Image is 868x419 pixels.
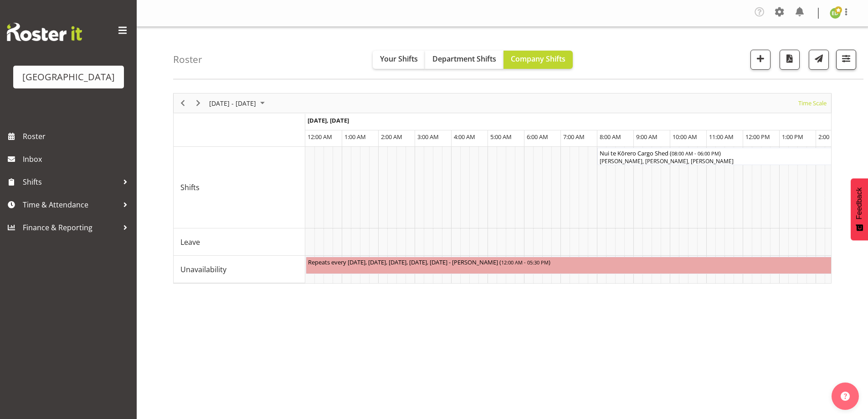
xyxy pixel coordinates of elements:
[841,392,850,401] img: help-xxl-2.png
[425,51,503,69] button: Department Shifts
[180,237,200,248] span: Leave
[750,50,770,70] button: Add a new shift
[174,147,305,228] td: Shifts resource
[22,70,115,84] div: [GEOGRAPHIC_DATA]
[174,256,305,283] td: Unavailability resource
[636,133,657,141] span: 9:00 AM
[190,93,206,113] div: Next
[745,133,770,141] span: 12:00 PM
[782,133,803,141] span: 1:00 PM
[174,228,305,256] td: Leave resource
[563,133,585,141] span: 7:00 AM
[23,198,118,212] span: Time & Attendance
[180,182,200,193] span: Shifts
[709,133,734,141] span: 11:00 AM
[797,98,828,109] button: Time Scale
[175,93,190,113] div: Previous
[454,133,475,141] span: 4:00 AM
[836,50,856,70] button: Filter Shifts
[780,50,800,70] button: Download a PDF of the roster according to the set date range.
[7,23,82,41] img: Rosterit website logo
[503,51,573,69] button: Company Shifts
[527,133,548,141] span: 6:00 AM
[672,150,719,157] span: 08:00 AM - 06:00 PM
[501,259,549,266] span: 12:00 AM - 05:30 PM
[809,50,829,70] button: Send a list of all shifts for the selected filtered period to all rostered employees.
[208,98,269,109] button: September 08 - 14, 2025
[417,133,439,141] span: 3:00 AM
[23,152,132,166] span: Inbox
[308,116,349,124] span: [DATE], [DATE]
[208,98,257,109] span: [DATE] - [DATE]
[673,133,697,141] span: 10:00 AM
[308,133,332,141] span: 12:00 AM
[344,133,366,141] span: 1:00 AM
[173,93,832,284] div: Timeline Week of September 11, 2025
[511,54,565,64] span: Company Shifts
[23,129,132,143] span: Roster
[432,54,496,64] span: Department Shifts
[173,54,202,65] h4: Roster
[177,98,189,109] button: Previous
[381,133,402,141] span: 2:00 AM
[797,98,827,109] span: Time Scale
[851,178,868,240] button: Feedback - Show survey
[373,51,425,69] button: Your Shifts
[490,133,512,141] span: 5:00 AM
[855,187,863,219] span: Feedback
[600,133,621,141] span: 8:00 AM
[23,175,118,189] span: Shifts
[830,8,841,19] img: emma-dowman11789.jpg
[818,133,840,141] span: 2:00 PM
[180,264,226,275] span: Unavailability
[23,221,118,234] span: Finance & Reporting
[192,98,205,109] button: Next
[380,54,418,64] span: Your Shifts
